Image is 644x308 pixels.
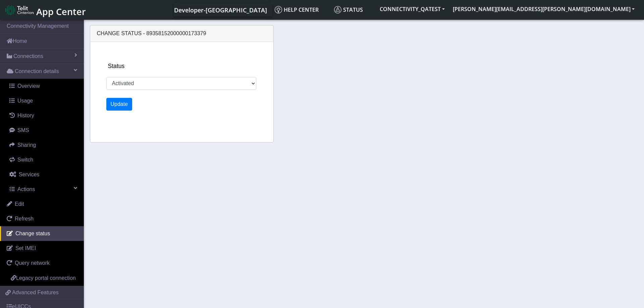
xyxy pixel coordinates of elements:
span: Advanced Features [12,289,59,297]
img: knowledge.svg [275,6,282,13]
img: logo-telit-cinterion-gw-new.png [5,5,34,15]
button: CONNECTIVITY_QATEST [376,3,449,15]
a: History [3,108,84,123]
span: Query network [15,260,50,266]
a: Switch [3,152,84,167]
span: Set IMEI [15,245,36,251]
a: Usage [3,94,84,108]
span: Services [19,172,39,177]
a: App Center [5,3,85,17]
span: Developer-[GEOGRAPHIC_DATA] [174,6,267,14]
span: Status [334,6,363,13]
span: Refresh [15,216,34,222]
span: Legacy portal connection [16,275,76,281]
img: status.svg [334,6,341,13]
label: Status [108,62,125,70]
a: SMS [3,123,84,138]
span: App Center [36,5,86,18]
a: Help center [272,3,331,16]
span: SMS [17,127,29,133]
span: Edit [15,201,24,207]
a: Services [3,167,84,182]
span: Change status [15,231,50,236]
span: Help center [275,6,319,13]
a: Sharing [3,138,84,152]
span: Usage [17,98,33,104]
span: Sharing [17,142,36,148]
span: Overview [17,83,40,89]
a: Your current platform instance [174,3,267,16]
a: Overview [3,79,84,94]
span: Change status - 89358152000000173379 [97,30,206,36]
span: Connection details [15,67,59,75]
span: Switch [17,157,33,163]
span: Actions [17,186,35,192]
a: Actions [3,182,84,197]
span: Connections [13,52,43,60]
button: [PERSON_NAME][EMAIL_ADDRESS][PERSON_NAME][DOMAIN_NAME] [449,3,639,15]
span: History [17,113,34,118]
a: Status [331,3,376,16]
button: Update [106,98,132,111]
